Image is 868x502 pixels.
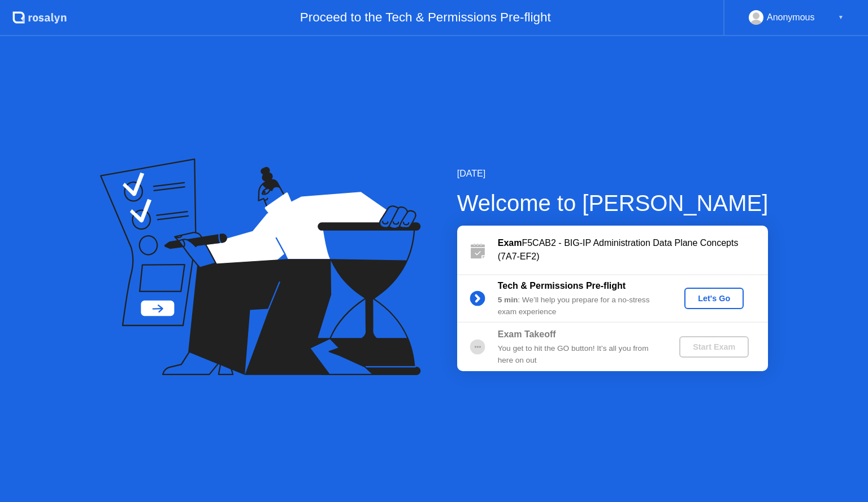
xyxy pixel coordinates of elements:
div: Let's Go [689,294,739,303]
div: F5CAB2 - BIG-IP Administration Data Plane Concepts (7A7-EF2) [498,236,768,263]
div: Anonymous [767,10,815,25]
div: You get to hit the GO button! It’s all you from here on out [498,343,661,366]
b: Exam Takeoff [498,329,556,339]
b: 5 min [498,296,518,304]
button: Start Exam [679,336,749,358]
b: Exam [498,238,522,248]
div: : We’ll help you prepare for a no-stress exam experience [498,294,661,318]
div: Start Exam [684,342,744,351]
div: [DATE] [457,167,769,180]
button: Let's Go [684,288,744,309]
div: Welcome to [PERSON_NAME] [457,186,769,220]
b: Tech & Permissions Pre-flight [498,281,626,290]
div: ▼ [838,10,844,25]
